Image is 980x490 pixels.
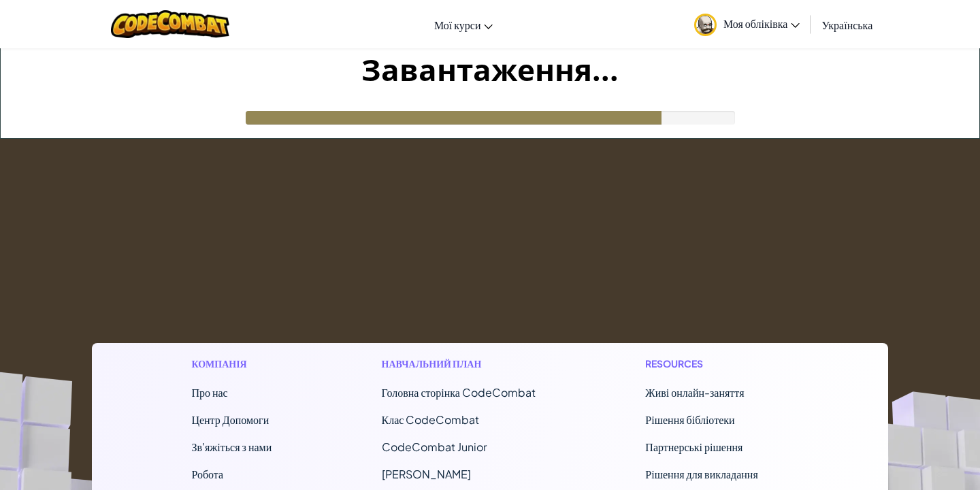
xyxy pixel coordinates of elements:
[645,467,757,481] a: Рішення для викладання
[191,467,223,481] a: Робота
[645,357,788,371] h1: Resources
[434,18,480,32] span: Мої курси
[111,10,230,38] img: CodeCombat logo
[191,385,227,399] a: Про нас
[821,18,872,32] span: Українська
[427,6,500,43] a: Мої курси
[815,6,879,43] a: Українська
[382,412,480,427] a: Клас CodeCombat
[191,440,272,454] span: Зв'яжіться з нами
[382,440,487,454] a: CodeCombat Junior
[382,357,536,371] h1: Навчальний план
[382,385,536,399] span: Головна сторінка CodeCombat
[645,412,734,427] a: Рішення бібліотеки
[191,412,269,427] a: Центр Допомоги
[723,16,800,31] span: Моя обліківка
[1,48,979,91] h1: Завантаження...
[687,3,806,46] a: Моя обліківка
[645,440,742,454] a: Партнерські рішення
[382,467,471,481] a: [PERSON_NAME]
[191,357,272,371] h1: Компанія
[645,385,744,399] a: Живі онлайн-заняття
[694,14,717,36] img: avatar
